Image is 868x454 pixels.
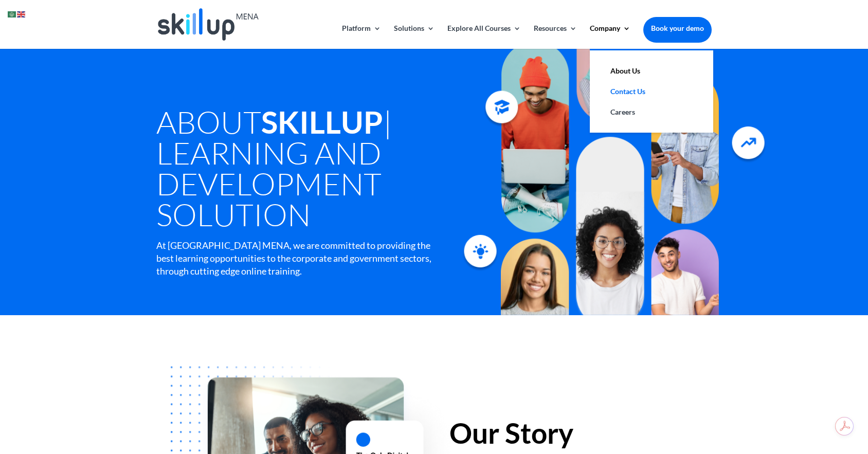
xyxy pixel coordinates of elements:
a: English [17,8,26,19]
a: Book your demo [643,17,712,40]
a: Explore All Courses [447,25,521,49]
img: ar [8,11,16,17]
div: At [GEOGRAPHIC_DATA] MENA, we are committed to providing the best learning opportunities to the c... [156,239,432,278]
a: About Us [600,61,703,81]
iframe: Chat Widget [692,343,868,454]
a: Platform [342,25,381,49]
a: Resources [534,25,577,49]
h1: About | Learning and Development Solution [156,106,477,235]
a: Company [590,25,630,49]
img: en [17,11,25,17]
a: Contact Us [600,81,703,102]
a: Arabic [8,8,17,19]
img: Skillup Mena [158,8,259,41]
a: Solutions [394,25,435,49]
h2: Our Story [449,419,712,452]
strong: SkillUp [261,103,383,140]
a: Careers [600,102,703,122]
